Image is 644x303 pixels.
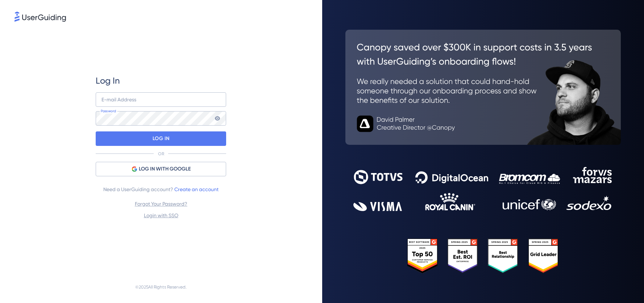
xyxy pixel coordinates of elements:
p: OR [158,151,164,157]
img: 8faab4ba6bc7696a72372aa768b0286c.svg [14,12,66,22]
p: LOG IN [153,133,170,144]
span: © 2025 All Rights Reserved. [135,283,187,291]
a: Login with SSO [144,212,178,218]
span: LOG IN WITH GOOGLE [139,165,191,173]
span: Log In [96,75,120,87]
a: Create an account [174,186,219,192]
img: 25303e33045975176eb484905ab012ff.svg [407,239,559,273]
img: 9302ce2ac39453076f5bc0f2f2ca889b.svg [353,167,612,211]
img: 26c0aa7c25a843aed4baddd2b5e0fa68.svg [345,30,621,145]
input: example@company.com [96,92,226,107]
a: Forgot Your Password? [135,201,187,207]
span: Need a UserGuiding account? [103,185,219,194]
